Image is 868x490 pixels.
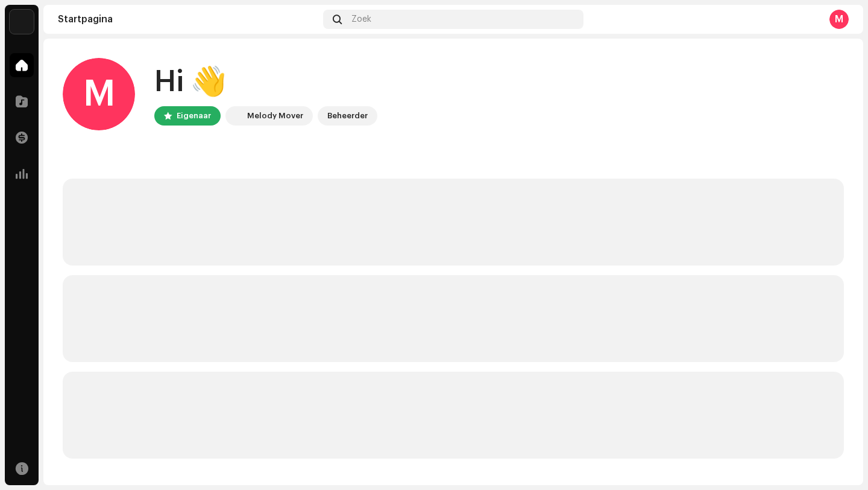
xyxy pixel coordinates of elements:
div: M [829,10,849,29]
div: M [63,58,135,130]
img: 34f81ff7-2202-4073-8c5d-62963ce809f3 [10,10,34,34]
div: Melody Mover [247,109,303,123]
span: Zoek [351,14,371,24]
div: Beheerder [327,109,368,123]
div: Hi 👋 [154,63,377,101]
div: Startpagina [58,14,318,24]
img: 34f81ff7-2202-4073-8c5d-62963ce809f3 [228,109,242,123]
div: Eigenaar [177,109,211,123]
